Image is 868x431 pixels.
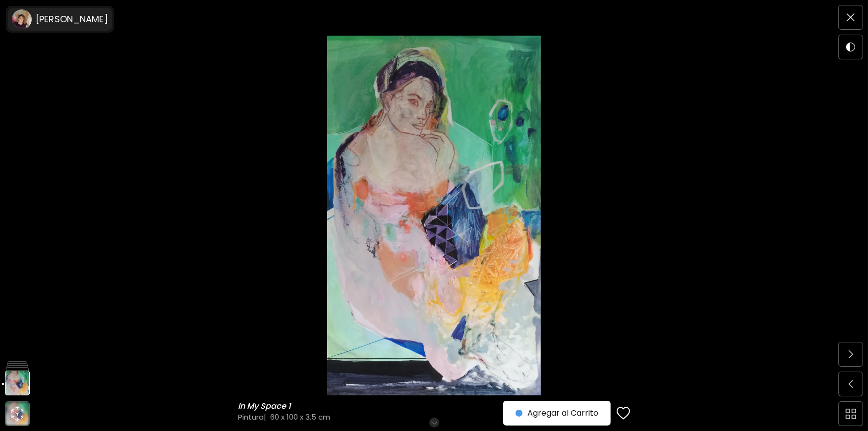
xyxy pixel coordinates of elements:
[617,406,631,421] img: favorites
[238,412,534,422] h4: Pintura | 60 x 100 x 3.5 cm
[611,400,637,427] button: favorites
[36,13,108,25] h6: [PERSON_NAME]
[9,406,25,422] div: animation
[238,401,293,411] h6: In My Space 1
[516,407,598,419] span: Agregar al Carrito
[503,401,611,426] button: Agregar al Carrito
